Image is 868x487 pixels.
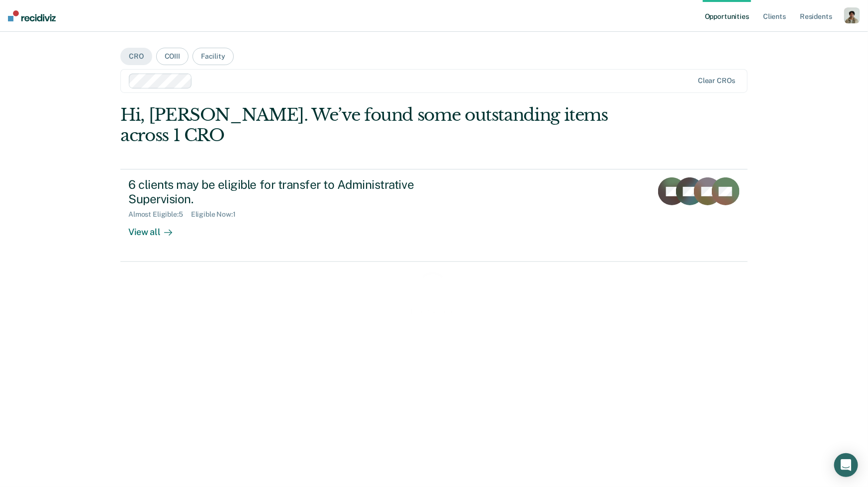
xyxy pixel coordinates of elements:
[410,307,458,316] div: Loading data...
[834,453,858,477] div: Open Intercom Messenger
[120,48,152,65] button: CRO
[156,48,189,65] button: COIII
[193,48,234,65] button: Facility
[8,10,56,21] img: Recidiviz
[698,77,735,85] div: Clear CROs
